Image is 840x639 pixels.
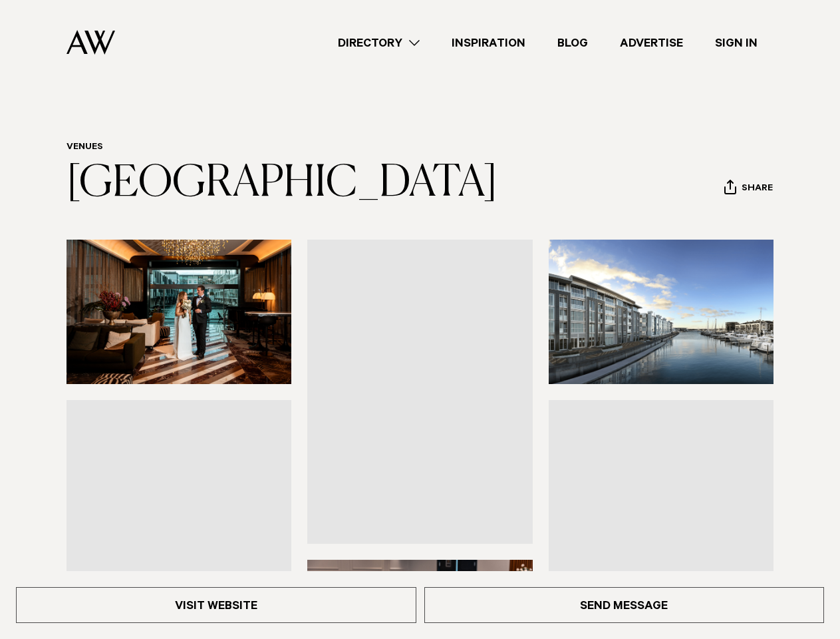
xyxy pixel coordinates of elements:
[424,587,825,623] a: Send Message
[541,34,604,52] a: Blog
[67,162,497,205] a: [GEOGRAPHIC_DATA]
[67,142,103,153] a: Venues
[742,183,773,196] span: Share
[322,34,436,52] a: Directory
[699,34,773,52] a: Sign In
[67,30,115,55] img: Auckland Weddings Logo
[436,34,541,52] a: Inspiration
[724,179,773,199] button: Share
[16,587,416,623] a: Visit Website
[604,34,699,52] a: Advertise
